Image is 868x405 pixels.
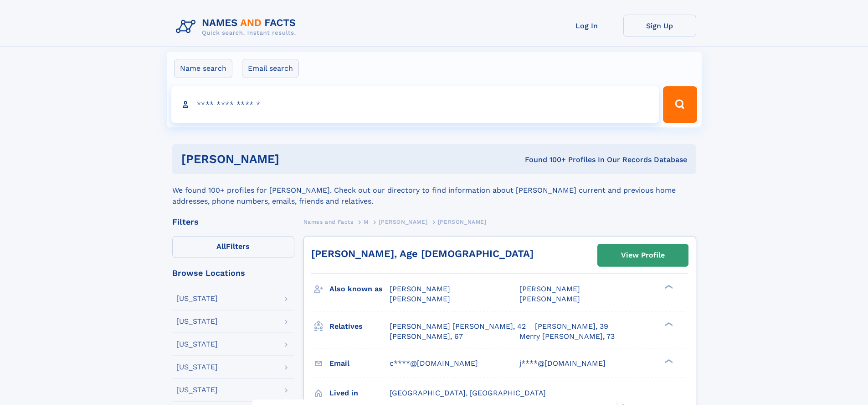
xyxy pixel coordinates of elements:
div: [US_STATE] [176,341,218,348]
h3: Relatives [329,319,390,334]
a: [PERSON_NAME], 67 [390,331,463,342]
div: Filters [172,218,294,226]
span: [PERSON_NAME] [438,219,487,225]
a: View Profile [598,244,688,266]
div: ❯ [663,321,673,327]
span: [PERSON_NAME] [519,284,580,293]
a: M [364,216,369,227]
div: [US_STATE] [176,386,218,394]
span: [PERSON_NAME] [519,295,580,303]
span: All [216,242,226,251]
button: Search Button [663,86,697,123]
span: [PERSON_NAME] [379,219,427,225]
h3: Also known as [329,281,390,297]
a: [PERSON_NAME] [PERSON_NAME], 42 [390,321,526,331]
div: Found 100+ Profiles In Our Records Database [402,155,687,165]
span: [PERSON_NAME] [390,284,450,293]
a: Merry [PERSON_NAME], 73 [519,331,615,342]
a: Names and Facts [303,216,354,227]
h3: Email [329,356,390,371]
a: Sign Up [623,15,696,37]
a: [PERSON_NAME], 39 [535,321,608,331]
label: Name search [174,59,232,78]
div: [US_STATE] [176,295,218,302]
a: [PERSON_NAME] [379,216,427,227]
label: Filters [172,236,294,258]
div: View Profile [621,245,665,266]
span: M [364,219,369,225]
div: We found 100+ profiles for [PERSON_NAME]. Check out our directory to find information about [PERS... [172,174,696,207]
div: ❯ [663,358,673,364]
div: Browse Locations [172,269,294,277]
div: ❯ [663,284,673,290]
div: [US_STATE] [176,318,218,325]
h1: [PERSON_NAME] [181,153,402,165]
a: Log In [550,15,623,37]
h3: Lived in [329,385,390,401]
input: search input [171,86,659,123]
label: Email search [242,59,299,78]
div: [US_STATE] [176,363,218,371]
img: Logo Names and Facts [172,15,303,39]
span: [PERSON_NAME] [390,295,450,303]
span: [GEOGRAPHIC_DATA], [GEOGRAPHIC_DATA] [390,389,546,397]
a: [PERSON_NAME], Age [DEMOGRAPHIC_DATA] [311,248,534,259]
